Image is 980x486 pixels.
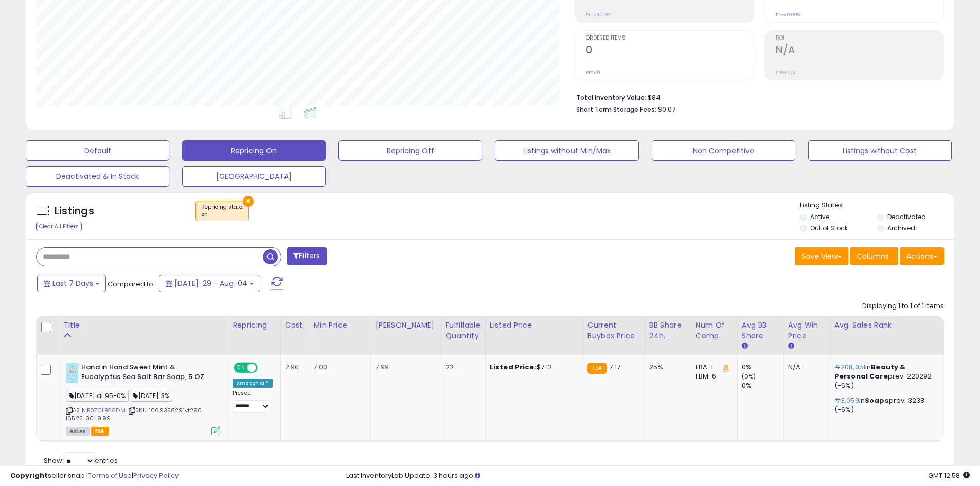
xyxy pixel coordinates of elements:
button: Actions [900,247,944,265]
span: Last 7 Days [52,278,93,289]
b: Listed Price: [490,362,537,372]
span: All listings currently available for purchase on Amazon [66,427,90,436]
label: Archived [887,224,915,232]
div: Current Buybox Price [587,320,640,341]
span: [DATE]-29 - Aug-04 [174,278,247,289]
span: [DATE] ai 95-0% [66,390,129,402]
div: Fulfillable Quantity [446,320,481,341]
span: $0.07 [658,104,675,114]
div: FBM: 6 [696,372,729,381]
button: Last 7 Days [37,275,106,292]
div: Clear All Filters [36,222,82,231]
small: (0%) [742,372,756,381]
div: Listed Price [490,320,579,331]
small: Avg Win Price. [788,341,794,351]
div: 0% [742,381,783,390]
small: Prev: 0 [586,69,600,76]
span: #3,059 [834,395,859,405]
div: 22 [446,363,477,372]
a: 7.00 [313,362,327,372]
button: Listings without Cost [808,140,952,161]
span: Beauty & Personal Care [834,362,906,381]
span: | SKU: 1069358291vt290-16525-30-9.99 [66,406,205,422]
span: Ordered Items [586,35,754,41]
div: 25% [649,363,683,372]
span: ROI [776,35,943,41]
span: ON [235,364,247,372]
button: [DATE]-29 - Aug-04 [159,275,260,292]
span: [DATE] 3% [130,390,172,402]
span: Show: entries [44,456,118,465]
div: Avg BB Share [742,320,779,341]
label: Active [810,212,829,221]
div: Avg Win Price [788,320,826,341]
div: FBA: 1 [696,363,729,372]
button: Deactivated & In Stock [26,166,169,187]
h5: Listings [55,204,94,219]
span: 2025-08-12 12:58 GMT [928,471,970,480]
label: Out of Stock [810,224,848,232]
span: OFF [256,364,273,372]
span: 7.17 [609,362,620,372]
b: Hand in Hand Sweet Mint & Eucalyptus Sea Salt Bar Soap, 5 OZ [81,363,206,384]
div: Amazon AI * [233,379,273,388]
b: Total Inventory Value: [576,93,646,102]
span: FBA [91,427,109,436]
div: Cost [285,320,305,331]
span: #208,051 [834,362,865,372]
small: Prev: N/A [776,69,796,76]
strong: Copyright [10,471,48,480]
div: Avg. Sales Rank [834,320,939,331]
button: × [243,196,254,207]
button: Repricing Off [338,140,482,161]
h2: 0 [586,44,754,58]
p: in prev: 220292 (-6%) [834,363,935,391]
div: BB Share 24h. [649,320,687,341]
small: Prev: 0.00% [776,12,800,18]
div: Min Price [313,320,366,331]
button: Non Competitive [652,140,795,161]
img: 315DuQCYIwL._SL40_.jpg [66,363,79,383]
div: on [201,211,243,218]
div: seller snap | | [10,471,179,481]
div: N/A [788,363,822,372]
div: Displaying 1 to 1 of 1 items [862,301,944,311]
div: $7.12 [490,363,575,372]
p: in prev: 3238 (-6%) [834,396,935,415]
small: FBA [587,363,607,374]
span: Soaps [865,395,889,405]
button: Columns [850,247,898,265]
label: Deactivated [887,212,926,221]
div: ASIN: [66,363,220,434]
a: 7.99 [375,362,389,372]
button: Listings without Min/Max [495,140,638,161]
div: Preset: [233,390,273,413]
div: Repricing [233,320,276,331]
a: Privacy Policy [133,471,179,480]
small: Prev: $0.00 [586,12,610,18]
p: Listing States: [800,201,954,210]
button: Default [26,140,169,161]
button: Repricing On [182,140,326,161]
div: Last InventoryLab Update: 3 hours ago. [346,471,970,481]
div: 0% [742,363,783,372]
a: B07CLB88DM [87,406,126,415]
b: Short Term Storage Fees: [576,105,656,114]
div: Num of Comp. [696,320,733,341]
div: Title [63,320,224,331]
div: [PERSON_NAME] [375,320,436,331]
h2: N/A [776,44,943,58]
span: Compared to: [108,279,155,289]
li: $84 [576,91,936,103]
a: 2.90 [285,362,299,372]
a: Terms of Use [88,471,132,480]
button: Save View [795,247,848,265]
small: Avg BB Share. [742,341,748,351]
button: [GEOGRAPHIC_DATA] [182,166,326,187]
button: Filters [287,247,327,265]
span: Columns [857,251,889,261]
span: Repricing state : [201,203,243,219]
